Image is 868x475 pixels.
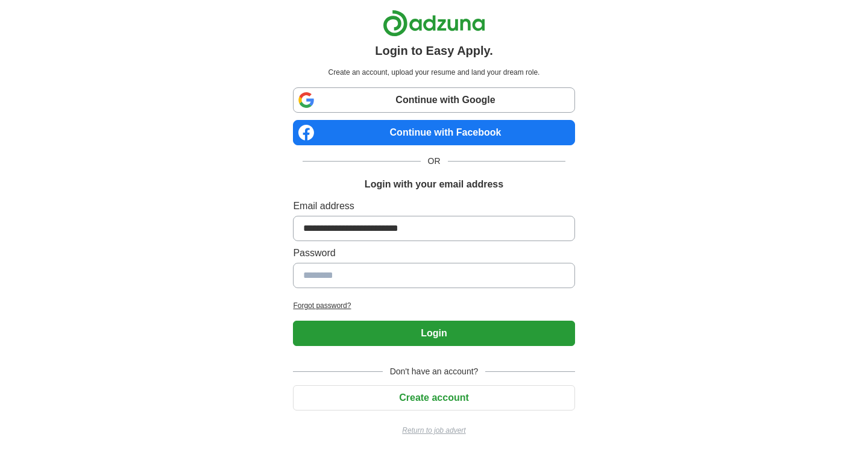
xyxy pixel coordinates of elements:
[365,177,503,192] h1: Login with your email address
[421,155,448,168] span: OR
[293,392,574,403] a: Create account
[293,385,574,411] button: Create account
[383,10,485,37] img: Adzuna logo
[375,42,493,60] h1: Login to Easy Apply.
[293,321,574,346] button: Login
[383,365,486,378] span: Don't have an account?
[293,120,574,145] a: Continue with Facebook
[293,199,574,213] label: Email address
[293,246,574,260] label: Password
[293,300,574,311] a: Forgot password?
[293,425,574,436] a: Return to job advert
[295,67,572,78] p: Create an account, upload your resume and land your dream role.
[293,87,574,113] a: Continue with Google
